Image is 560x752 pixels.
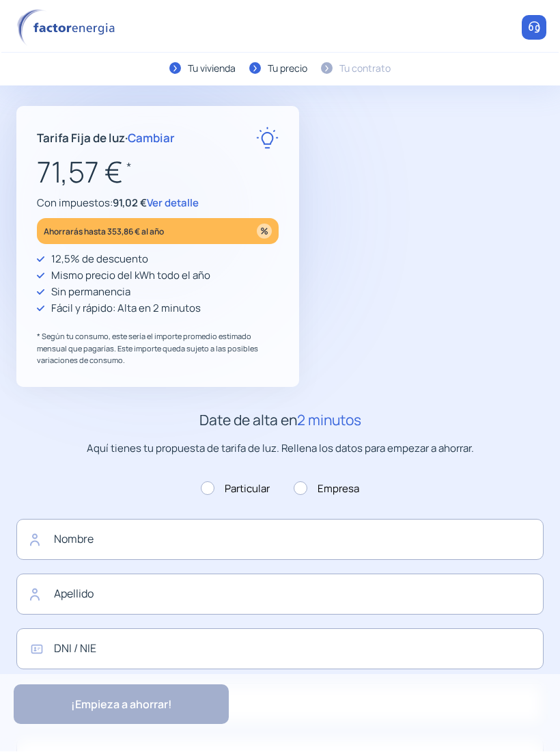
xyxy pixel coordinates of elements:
[257,224,272,239] img: percentage_icon.svg
[51,268,210,284] p: Mismo precio del kWh todo el año
[297,411,361,430] span: 2 minutos
[527,21,541,35] img: llamar
[44,224,164,240] p: Ahorrarás hasta 353,86 € al año
[51,252,148,268] p: 12,5% de descuento
[188,62,236,77] div: Tu vivienda
[147,196,199,211] span: Ver detalle
[201,481,270,498] label: Particular
[339,62,391,77] div: Tu contrato
[294,481,359,498] label: Empresa
[268,62,307,77] div: Tu precio
[113,196,147,211] span: 91,02 €
[51,301,201,317] p: Fácil y rápido: Alta en 2 minutos
[37,331,279,367] p: * Según tu consumo, este sería el importe promedio estimado mensual que pagarías. Este importe qu...
[16,441,544,457] p: Aquí tienes tu propuesta de tarifa de luz. Rellena los datos para empezar a ahorrar.
[37,150,279,196] p: 71,57 €
[14,10,123,47] img: logo factor
[16,409,544,433] h2: Date de alta en
[51,284,130,301] p: Sin permanencia
[37,129,175,148] p: Tarifa Fija de luz ·
[128,131,175,146] span: Cambiar
[256,127,279,150] img: rate-E.svg
[37,196,279,212] p: Con impuestos:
